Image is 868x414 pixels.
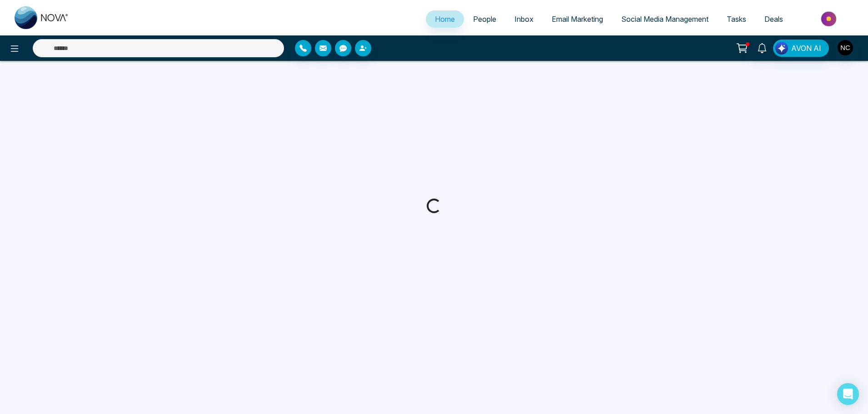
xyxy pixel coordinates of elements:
div: Open Intercom Messenger [837,383,859,405]
span: Tasks [727,15,746,24]
span: Deals [764,15,783,24]
a: Social Media Management [612,10,718,28]
a: Home [426,10,464,28]
img: User Avatar [838,40,853,55]
img: Nova CRM Logo [15,6,69,29]
a: Inbox [505,10,543,28]
a: Tasks [718,10,755,28]
a: Email Marketing [543,10,612,28]
span: People [473,15,496,24]
img: Lead Flow [775,42,788,55]
span: Email Marketing [552,15,603,24]
a: Deals [755,10,792,28]
img: Market-place.gif [797,9,863,29]
span: Inbox [514,15,534,24]
span: Social Media Management [621,15,708,24]
a: People [464,10,505,28]
span: Home [435,15,455,24]
button: AVON AI [773,40,829,57]
span: AVON AI [791,43,821,54]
